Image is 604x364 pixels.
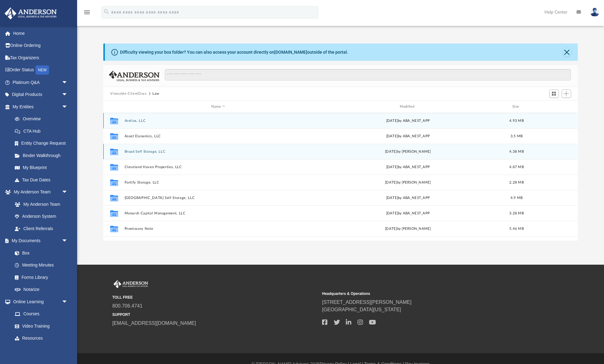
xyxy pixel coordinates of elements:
span: arrow_drop_down [62,235,74,247]
span: 4.87 MB [509,165,524,169]
button: Add [562,89,571,98]
a: Overview [9,113,77,125]
a: Digital Productsarrow_drop_down [4,89,77,101]
a: Resources [9,332,74,345]
span: arrow_drop_down [62,186,74,199]
span: arrow_drop_down [62,101,74,113]
button: [GEOGRAPHIC_DATA] Self Storage, LLC [125,196,312,200]
a: [STREET_ADDRESS][PERSON_NAME] [322,300,412,305]
a: [EMAIL_ADDRESS][DOMAIN_NAME] [112,321,196,326]
div: [DATE] by ABA_NEST_APP [314,164,502,170]
button: Asset Dynamics, LLC [125,134,312,138]
a: CTA Hub [9,125,77,137]
button: Viewable-ClientDocs [110,91,147,97]
a: My Blueprint [9,162,74,174]
button: Fortify Storage, LLC [125,180,312,184]
div: [DATE] by ABA_NEST_APP [314,195,502,201]
div: [DATE] by [PERSON_NAME] [314,180,502,185]
button: Cleveland Haven Properties, LLC [125,165,312,169]
small: TOLL FREE [112,295,318,300]
span: arrow_drop_down [62,296,74,308]
span: 3.28 MB [509,212,524,215]
button: Monarch Capital Management, LLC [125,211,312,215]
span: 4.93 MB [509,119,524,122]
span: arrow_drop_down [62,89,74,101]
div: [DATE] by [PERSON_NAME] [314,149,502,155]
a: Online Learningarrow_drop_down [4,296,74,308]
div: Name [124,104,312,110]
a: My Anderson Team [9,198,71,210]
input: Search files and folders [165,69,571,81]
div: [DATE] by ABA_NEST_APP [314,211,502,216]
div: [DATE] by ABA_NEST_APP [314,118,502,124]
span: 5.46 MB [509,227,524,230]
a: Home [4,27,77,39]
small: SUPPORT [112,312,318,317]
a: Client Referrals [9,222,74,235]
span: 2.28 MB [509,181,524,184]
div: id [532,104,575,110]
button: Close [563,48,571,56]
div: Modified [314,104,502,110]
i: menu [83,9,91,16]
span: arrow_drop_down [62,76,74,89]
img: Anderson Advisors Platinum Portal [112,280,149,288]
i: search [103,8,110,15]
img: Anderson Advisors Platinum Portal [3,7,59,19]
div: id [106,104,122,110]
div: grid [103,113,577,241]
a: Entity Change Request [9,137,77,150]
a: Tax Due Dates [9,174,77,186]
img: User Pic [590,8,599,17]
a: Tax Organizers [4,52,77,64]
span: 4.38 MB [509,150,524,153]
a: Binder Walkthrough [9,149,77,162]
button: Broad Self Storage, LLC [125,150,312,154]
button: Switch to Grid View [549,89,559,98]
a: Notarize [9,283,74,296]
a: My Entitiesarrow_drop_down [4,101,77,113]
a: Video Training [9,320,71,332]
small: Headquarters & Operations [322,291,527,296]
a: Platinum Q&Aarrow_drop_down [4,76,77,89]
button: Arelius, LLC [125,119,312,123]
a: Forms Library [9,271,71,283]
a: My Anderson Teamarrow_drop_down [4,186,74,198]
a: [DOMAIN_NAME] [274,50,307,55]
a: menu [83,12,91,16]
div: Difficulty viewing your box folder? You can also access your account directly on outside of the p... [120,49,348,56]
div: [DATE] by ABA_NEST_APP [314,134,502,139]
a: Anderson System [9,210,74,223]
a: Order StatusNEW [4,64,77,77]
a: 800.706.4741 [112,303,143,308]
a: Online Ordering [4,39,77,52]
a: Meeting Minutes [9,259,74,271]
button: Promissory Note [125,227,312,231]
div: NEW [35,65,49,75]
button: Law [152,91,159,97]
span: 4.9 MB [511,196,523,200]
a: My Documentsarrow_drop_down [4,235,74,247]
a: Box [9,247,71,259]
a: [GEOGRAPHIC_DATA][US_STATE] [322,307,401,312]
span: 3.5 MB [511,134,523,138]
div: [DATE] by [PERSON_NAME] [314,226,502,232]
div: Size [504,104,529,110]
a: Courses [9,308,74,320]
